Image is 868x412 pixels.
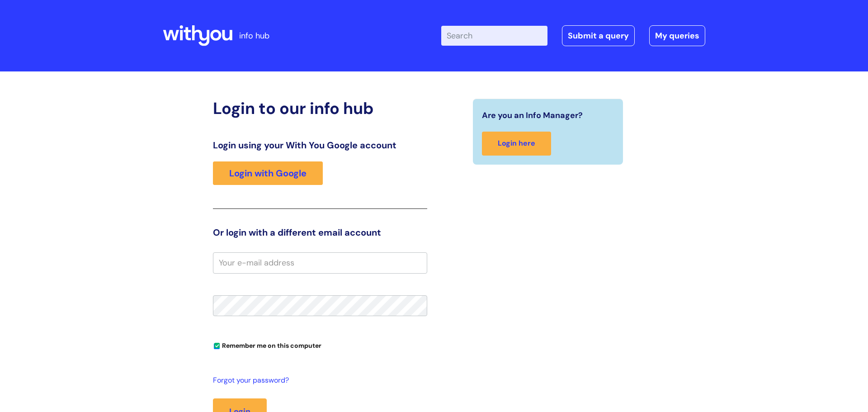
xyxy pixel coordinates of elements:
a: Submit a query [562,25,635,46]
input: Search [441,26,547,46]
p: info hub [239,28,269,43]
a: Login here [482,132,551,156]
input: Remember me on this computer [214,343,220,349]
span: Are you an Info Manager? [482,108,583,123]
h2: Login to our info hub [213,99,427,118]
input: Your e-mail address [213,252,427,273]
h3: Or login with a different email account [213,227,427,238]
a: Login with Google [213,161,323,185]
a: Forgot your password? [213,374,423,387]
label: Remember me on this computer [213,340,321,350]
a: My queries [649,25,705,46]
div: You can uncheck this option if you're logging in from a shared device [213,338,427,352]
h3: Login using your With You Google account [213,140,427,151]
